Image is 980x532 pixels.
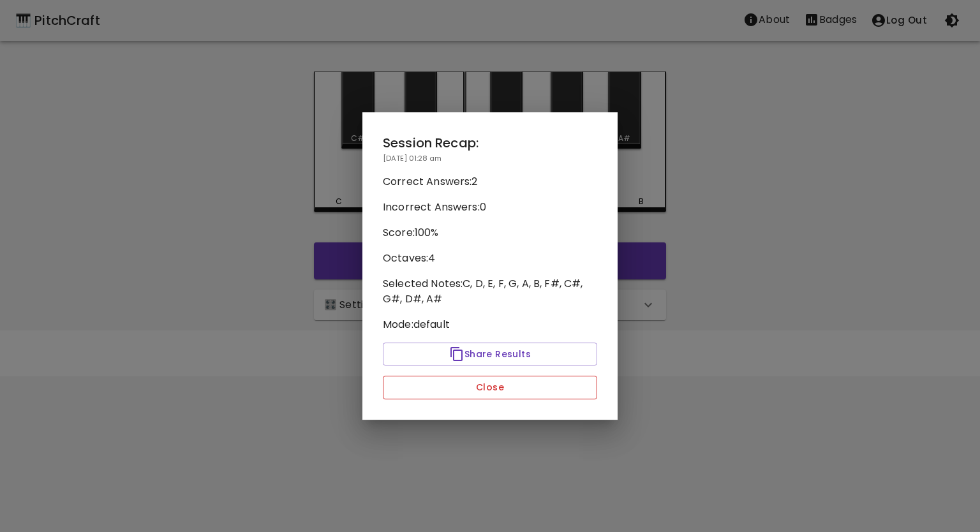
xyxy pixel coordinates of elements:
p: Mode: default [383,317,597,332]
button: Share Results [383,343,597,366]
p: Octaves: 4 [383,251,597,266]
p: Selected Notes: C, D, E, F, G, A, B, F#, C#, G#, D#, A# [383,276,597,307]
p: [DATE] 01:28 am [383,153,597,164]
h2: Session Recap: [383,133,597,153]
p: Incorrect Answers: 0 [383,200,597,215]
p: Correct Answers: 2 [383,174,597,189]
button: Close [383,376,597,399]
p: Score: 100 % [383,225,597,240]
